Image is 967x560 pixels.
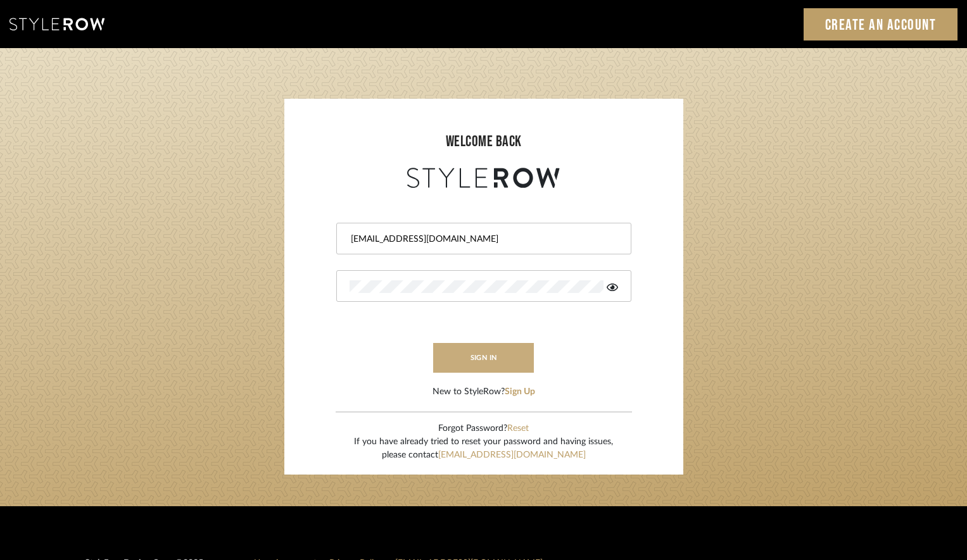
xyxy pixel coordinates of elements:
div: welcome back [297,130,671,153]
button: Reset [507,422,529,435]
div: If you have already tried to reset your password and having issues, please contact [354,435,613,462]
input: Email Address [350,233,615,246]
button: sign in [433,343,534,373]
button: Sign Up [505,385,535,399]
a: [EMAIL_ADDRESS][DOMAIN_NAME] [438,451,586,459]
div: Forgot Password? [354,422,613,435]
div: New to StyleRow? [433,385,535,399]
a: Create an Account [804,8,958,40]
